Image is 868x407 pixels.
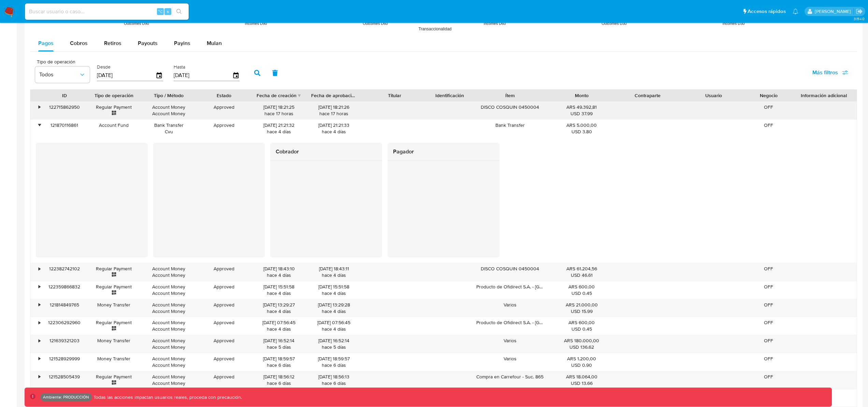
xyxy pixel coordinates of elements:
[158,8,163,15] span: ⌥
[167,8,169,15] span: s
[43,396,89,398] p: Ambiente: PRODUCCIÓN
[748,8,786,15] span: Accesos rápidos
[793,9,798,14] a: Notificaciones
[172,7,186,16] button: search-icon
[92,394,242,401] p: Todas las acciones impactan usuarios reales, proceda con precaución.
[25,7,189,16] input: Buscar usuario o caso...
[854,16,865,21] span: 3.154.0
[856,8,863,15] a: Salir
[815,8,853,15] p: fernando.bolognino@mercadolibre.com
